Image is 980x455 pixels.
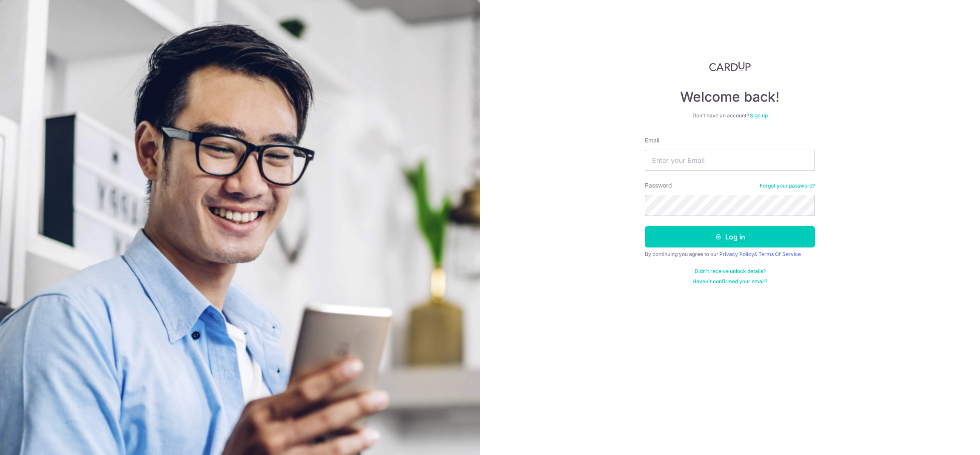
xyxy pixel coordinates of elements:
[695,268,766,275] a: Didn't receive unlock details?
[645,226,815,247] button: Log in
[645,150,815,171] input: Enter your Email
[645,136,659,145] label: Email
[645,112,815,119] div: Don’t have an account?
[645,181,672,190] label: Password
[719,251,754,257] a: Privacy Policy
[645,88,815,105] h4: Welcome back!
[692,278,767,285] a: Haven't confirmed your email?
[709,61,751,71] img: CardUp Logo
[750,112,768,119] a: Sign up
[758,251,801,257] a: Terms Of Service
[645,251,815,258] div: By continuing you agree to our &
[760,182,815,189] a: Forgot your password?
